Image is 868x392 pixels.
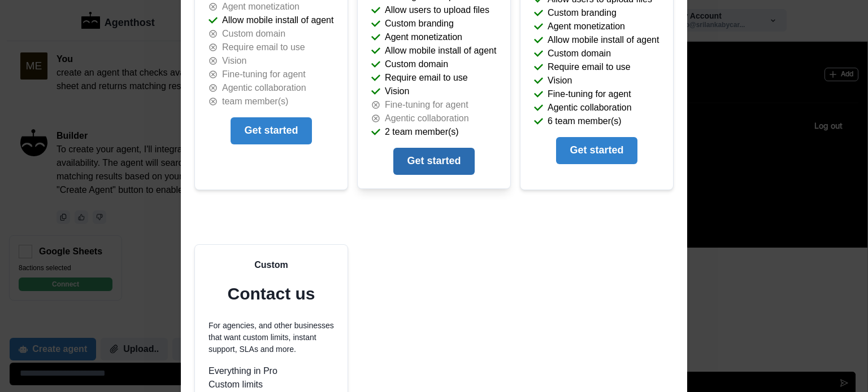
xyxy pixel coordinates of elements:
[548,33,659,47] p: Allow mobile install of agent
[416,75,458,93] button: Log out
[209,320,334,355] p: For agencies, and other businesses that want custom limits, instant support, SLAs and more.
[385,44,496,58] p: Allow mobile install of agent
[385,112,469,125] p: Agentic collaboration
[227,281,315,306] p: Contact us
[209,378,334,391] p: Custom limits
[222,54,246,68] p: Vision
[433,26,467,39] button: Add
[41,117,86,127] a: privacy policy
[209,364,334,378] p: Everything in Pro
[385,71,468,85] p: Require email to use
[548,47,611,60] p: Custom domain
[385,85,409,98] p: Vision
[393,148,474,175] button: Get started
[548,6,617,20] p: Custom branding
[548,114,622,128] p: 6 team member(s)
[385,98,468,112] p: Fine-tuning for agent
[548,87,631,101] p: Fine-tuning for agent
[9,25,80,40] p: Conversations
[222,81,306,95] p: Agentic collaboration
[385,58,448,71] p: Custom domain
[254,258,288,272] p: Custom
[385,3,489,17] p: Allow users to upload files
[222,95,288,108] p: team member(s)
[548,60,631,74] p: Require email to use
[9,45,467,56] p: No conversations yet.
[12,305,73,328] button: Clear chat
[222,41,305,54] p: Require email to use
[222,27,285,41] p: Custom domain
[556,137,637,164] button: Get started
[442,330,465,353] button: Send message
[222,14,333,27] p: Allow mobile install of agent
[222,68,306,81] p: Fine-tuning for agent
[385,17,454,30] p: Custom branding
[18,75,111,93] p: Logged in as info@srila...
[385,30,462,44] p: Agent monetization
[18,117,37,127] a: terms
[548,74,572,87] p: Vision
[385,125,459,139] p: 2 team member(s)
[548,101,632,114] p: Agentic collaboration
[231,117,311,144] button: Get started
[548,20,625,33] p: Agent monetization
